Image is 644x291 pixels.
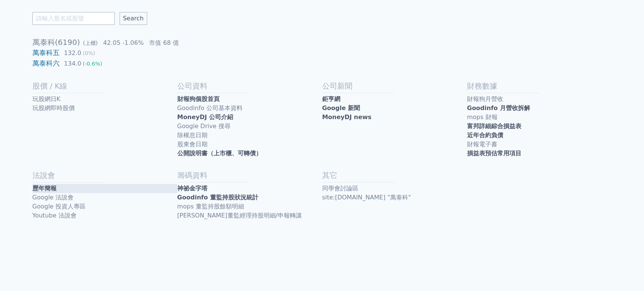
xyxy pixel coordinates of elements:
[177,95,322,104] a: 財報狗個股首頁
[177,184,322,193] a: 神祕金字塔
[103,39,144,46] span: 42.05 -1.06%
[32,37,612,47] h1: 萬泰科(6190)
[322,104,467,113] a: Google 新聞
[149,39,179,46] span: 市值 68 億
[177,211,322,220] a: [PERSON_NAME]董監經理持股明細/申報轉讓
[467,140,612,149] a: 財報電子書
[467,104,612,113] a: Goodinfo 月營收拆解
[32,49,60,57] a: 萬泰科五
[467,95,612,104] a: 財報狗月營收
[322,193,467,202] a: site:[DOMAIN_NAME] "萬泰科"
[322,184,467,193] a: 同學會討論區
[32,184,177,193] a: 歷年簡報
[177,202,322,211] a: mops 董監持股餘額明細
[83,61,102,67] span: (-0.6%)
[322,113,467,122] a: MoneyDJ news
[83,40,98,46] span: (上櫃)
[322,81,467,91] h2: 公司新聞
[467,81,612,91] h2: 財務數據
[467,113,612,122] a: mops 財報
[177,104,322,113] a: Goodinfo 公司基本資料
[32,211,177,220] a: Youtube 法說會
[32,202,177,211] a: Google 投資人專區
[177,140,322,149] a: 股東會日期
[32,95,177,104] a: 玩股網日K
[606,255,644,291] iframe: Chat Widget
[177,81,322,91] h2: 公司資料
[177,113,322,122] a: MoneyDJ 公司介紹
[32,170,177,181] h2: 法說會
[32,12,115,25] input: 請輸入股名或股號
[467,131,612,140] a: 近年合約負債
[177,122,322,131] a: Google Drive 搜尋
[32,59,60,67] a: 萬泰科六
[177,149,322,158] a: 公開說明書（上市櫃、可轉債）
[32,104,177,113] a: 玩股網即時股價
[177,131,322,140] a: 除權息日期
[322,170,467,181] h2: 其它
[32,193,177,202] a: Google 法說會
[63,59,83,68] div: 134.0
[467,149,612,158] a: 損益表預估常用項目
[32,81,177,91] h2: 股價 / K線
[63,49,83,58] div: 132.0
[177,193,322,202] a: Goodinfo 董監持股狀況統計
[120,12,147,25] input: Search
[322,95,467,104] a: 鉅亨網
[606,255,644,291] div: 聊天小工具
[83,50,95,56] span: (0%)
[467,122,612,131] a: 富邦詳細綜合損益表
[177,170,322,181] h2: 籌碼資料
